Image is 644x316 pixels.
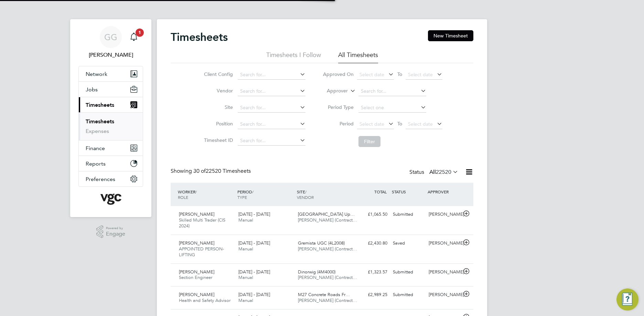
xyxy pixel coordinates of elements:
div: Submitted [390,267,426,278]
img: vgcgroup-logo-retina.png [100,194,121,205]
div: APPROVER [426,185,462,198]
span: [PERSON_NAME] (Contract… [298,297,357,303]
input: Search for... [238,136,305,146]
button: Preferences [79,171,143,187]
input: Search for... [238,70,305,80]
span: To [395,119,404,128]
span: 22520 Timesheets [193,168,251,174]
span: Powered by [106,225,125,231]
button: Finance [79,140,143,156]
li: All Timesheets [338,51,378,63]
span: [DATE] - [DATE] [238,269,270,275]
span: [PERSON_NAME] [179,292,214,297]
label: Approver [317,88,348,94]
span: Health and Safety Advisor [179,297,230,303]
div: [PERSON_NAME] [426,238,462,249]
span: [PERSON_NAME] [179,211,214,217]
div: Submitted [390,289,426,301]
div: Showing [171,168,252,175]
span: Section Engineer [179,274,212,280]
div: Timesheets [79,112,143,140]
h2: Timesheets [171,30,228,44]
button: New Timesheet [428,30,473,41]
label: All [429,169,458,176]
label: Vendor [202,88,233,94]
div: SITE [295,185,355,203]
a: 1 [127,26,141,48]
span: Manual [238,217,253,223]
span: Engage [106,231,125,237]
span: Manual [238,297,253,303]
div: Saved [390,238,426,249]
input: Search for... [358,87,426,96]
div: £1,065.50 [354,209,390,220]
nav: Main navigation [70,19,151,217]
span: Select date [408,71,433,78]
label: Client Config [202,71,233,77]
span: Skilled Multi Trader (CIS 2024) [179,217,225,229]
span: [DATE] - [DATE] [238,292,270,297]
label: Site [202,104,233,110]
span: Select date [408,121,433,127]
span: 1 [136,29,144,37]
span: [GEOGRAPHIC_DATA] Up… [298,211,355,217]
span: 22520 [436,169,451,176]
span: TOTAL [374,189,387,194]
div: Status [409,168,460,177]
div: Submitted [390,209,426,220]
li: Timesheets I Follow [266,51,321,63]
a: Go to home page [78,194,143,205]
span: Select date [359,121,384,127]
span: VENDOR [297,194,314,200]
label: Period [323,121,354,127]
span: Dinorwig (4M4000) [298,269,335,275]
input: Search for... [238,120,305,129]
span: [PERSON_NAME] (Contract… [298,217,357,223]
div: [PERSON_NAME] [426,209,462,220]
span: [PERSON_NAME] [179,269,214,275]
button: Engage Resource Center [616,289,638,311]
span: Gauri Gautam [78,51,143,59]
span: Reports [86,160,106,167]
span: Manual [238,274,253,280]
input: Search for... [238,103,305,113]
span: [PERSON_NAME] (Contract… [298,246,357,252]
button: Timesheets [79,97,143,112]
div: STATUS [390,185,426,198]
a: Timesheets [86,118,114,125]
span: [DATE] - [DATE] [238,240,270,246]
label: Approved On [323,71,354,77]
span: To [395,70,404,79]
a: Expenses [86,128,109,134]
input: Select one [358,103,426,113]
span: APPOINTED PERSON-LIFTING [179,246,224,258]
span: GG [104,33,117,42]
span: [DATE] - [DATE] [238,211,270,217]
button: Reports [79,156,143,171]
span: Select date [359,71,384,78]
span: Network [86,71,107,77]
div: [PERSON_NAME] [426,267,462,278]
button: Jobs [79,82,143,97]
div: £1,323.57 [354,267,390,278]
label: Period Type [323,104,354,110]
span: [PERSON_NAME] (Contract… [298,274,357,280]
span: / [305,189,307,194]
button: Network [79,66,143,81]
div: PERIOD [236,185,295,203]
span: TYPE [237,194,247,200]
span: Jobs [86,86,98,93]
span: ROLE [178,194,188,200]
div: £2,989.25 [354,289,390,301]
div: £2,430.80 [354,238,390,249]
span: [PERSON_NAME] [179,240,214,246]
label: Position [202,121,233,127]
span: Finance [86,145,105,151]
span: / [252,189,254,194]
span: Preferences [86,176,115,182]
button: Filter [358,136,380,147]
span: Timesheets [86,102,114,108]
a: Powered byEngage [96,225,126,238]
div: [PERSON_NAME] [426,289,462,301]
span: / [195,189,197,194]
